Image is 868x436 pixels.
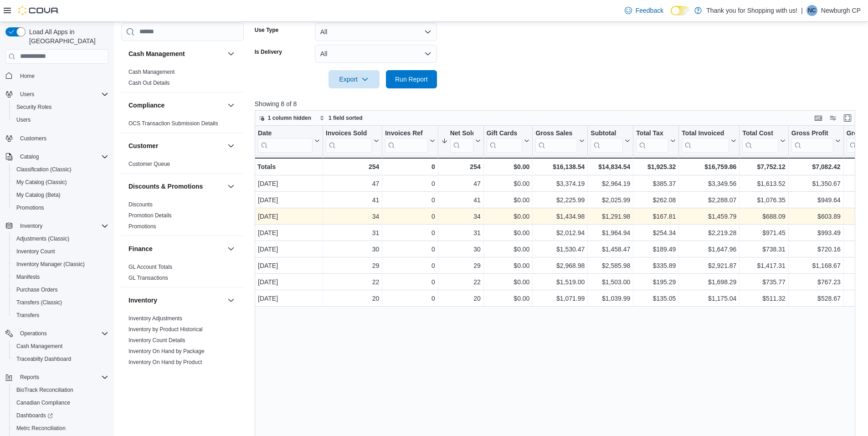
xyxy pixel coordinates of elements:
[682,211,736,222] div: $1,459.79
[258,129,313,152] div: Date
[535,178,585,189] div: $3,374.19
[128,244,153,253] h3: Finance
[16,133,50,144] a: Customers
[13,297,66,308] a: Transfers (Classic)
[636,178,676,189] div: $385.37
[13,284,62,295] a: Purchase Orders
[591,195,630,205] div: $2,025.99
[9,296,112,309] button: Transfers (Classic)
[16,386,73,394] span: BioTrack Reconciliation
[13,354,108,364] span: Traceabilty Dashboard
[682,129,736,152] button: Total Invoiced
[9,422,112,435] button: Metrc Reconciliation
[315,23,437,41] button: All
[13,114,34,125] a: Users
[13,272,108,282] span: Manifests
[2,150,112,163] button: Catalog
[128,223,156,230] a: Promotions
[791,195,841,205] div: $949.64
[636,129,676,152] button: Total Tax
[742,129,778,152] div: Total Cost
[591,260,630,271] div: $2,585.98
[9,283,112,296] button: Purchase Orders
[441,161,480,172] div: 254
[385,161,435,172] div: 0
[487,211,530,222] div: $0.00
[128,101,224,110] button: Compliance
[268,114,311,122] span: 1 column hidden
[487,260,530,271] div: $0.00
[16,151,108,162] span: Catalog
[13,410,108,421] span: Dashboards
[486,129,522,138] div: Gift Cards
[16,89,38,100] button: Users
[2,69,112,82] button: Home
[742,244,785,255] div: $738.31
[13,341,66,352] a: Cash Management
[13,259,108,270] span: Inventory Manager (Classic)
[329,114,363,122] span: 1 field sorted
[13,246,108,257] span: Inventory Count
[682,244,736,255] div: $1,647.96
[329,70,380,88] button: Export
[258,178,320,189] div: [DATE]
[121,159,244,173] div: Customer
[9,409,112,422] a: Dashboards
[16,116,31,123] span: Users
[128,161,170,167] a: Customer Queue
[16,133,108,144] span: Customers
[2,88,112,101] button: Users
[385,129,427,152] div: Invoices Ref
[128,120,218,127] a: OCS Transaction Submission Details
[385,260,435,271] div: 0
[258,293,320,304] div: [DATE]
[226,140,236,151] button: Customer
[255,99,862,108] p: Showing 8 of 8
[842,113,853,123] button: Enter fullscreen
[636,277,676,287] div: $195.29
[671,6,690,15] input: Dark Mode
[682,227,736,238] div: $2,219.28
[441,227,481,238] div: 31
[385,211,435,222] div: 0
[801,5,803,16] p: |
[258,227,320,238] div: [DATE]
[385,277,435,287] div: 0
[9,340,112,353] button: Cash Management
[13,341,108,352] span: Cash Management
[20,222,42,230] span: Inventory
[791,178,841,189] div: $1,350.67
[13,102,55,113] a: Security Roles
[258,129,320,152] button: Date
[16,151,42,162] button: Catalog
[636,227,676,238] div: $254.34
[16,221,46,231] button: Inventory
[13,102,108,113] span: Security Roles
[16,355,71,363] span: Traceabilty Dashboard
[128,182,224,191] button: Discounts & Promotions
[16,372,108,383] span: Reports
[128,141,158,150] h3: Customer
[20,135,46,142] span: Customers
[13,310,108,321] span: Transfers
[315,45,437,63] button: All
[128,201,153,208] a: Discounts
[591,129,623,152] div: Subtotal
[16,399,70,406] span: Canadian Compliance
[16,312,39,319] span: Transfers
[128,101,164,110] h3: Compliance
[9,309,112,322] button: Transfers
[16,273,40,281] span: Manifests
[636,6,663,15] span: Feedback
[257,161,320,172] div: Totals
[487,195,530,205] div: $0.00
[326,195,379,205] div: 41
[13,190,64,200] a: My Catalog (Beta)
[16,343,62,350] span: Cash Management
[16,179,67,186] span: My Catalog (Classic)
[636,211,676,222] div: $167.81
[2,327,112,340] button: Operations
[226,100,236,111] button: Compliance
[258,129,313,138] div: Date
[441,129,480,152] button: Net Sold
